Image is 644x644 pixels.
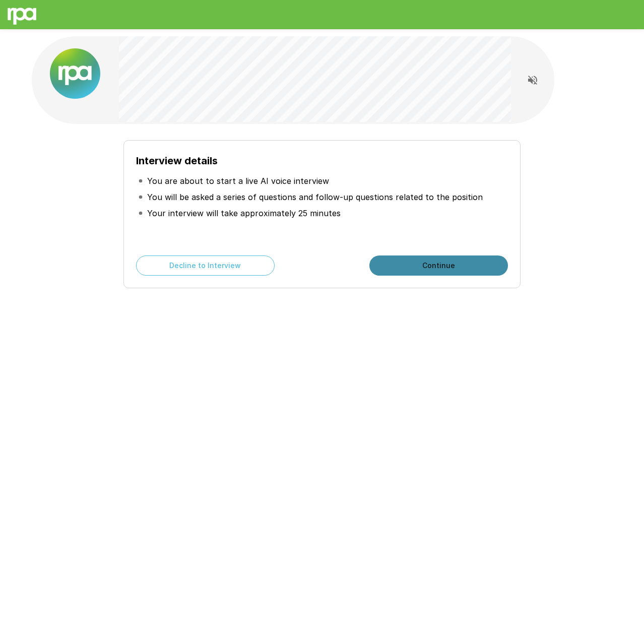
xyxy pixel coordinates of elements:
[147,191,483,203] p: You will be asked a series of questions and follow-up questions related to the position
[369,255,508,276] button: Continue
[147,175,329,187] p: You are about to start a live AI voice interview
[523,70,543,90] button: Read questions aloud
[50,48,100,99] img: new%2520logo%2520(1).png
[136,155,218,167] b: Interview details
[147,207,341,219] p: Your interview will take approximately 25 minutes
[136,255,275,276] button: Decline to Interview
